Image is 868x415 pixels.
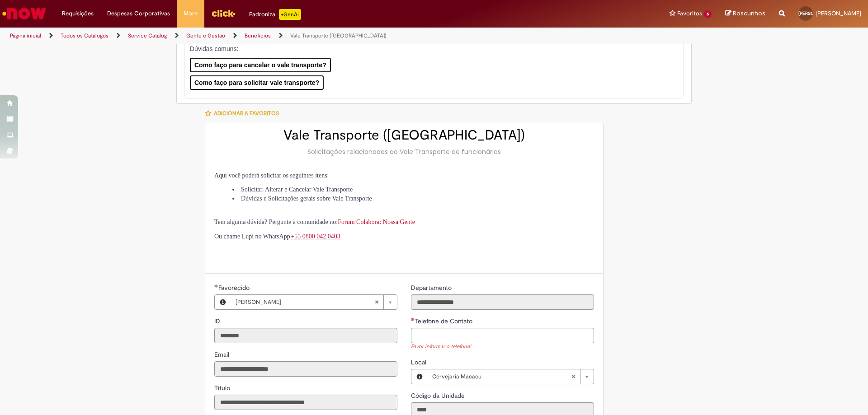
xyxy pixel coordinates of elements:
[816,9,861,17] span: [PERSON_NAME]
[232,185,594,194] li: Solicitar, Alterar e Cancelar Vale Transporte
[245,32,271,39] a: Benefícios
[798,10,834,16] span: [PERSON_NAME]
[214,233,290,240] span: Ou chame Lupi no WhatsApp
[214,350,231,359] label: Somente leitura - Email
[236,295,374,309] span: [PERSON_NAME]
[128,32,167,39] a: Service Catalog
[62,9,94,18] span: Requisições
[338,219,415,225] a: Forum Colabora: Nossa Gente
[725,9,765,18] a: Rascunhos
[1,5,47,23] img: ServiceNow
[214,317,222,325] span: Somente leitura - ID
[249,9,301,20] div: Padroniza
[214,284,218,288] span: Obrigatório Preenchido
[232,194,594,203] li: Dúvidas e Solicitações gerais sobre Vale Transporte
[677,9,702,18] span: Favoritos
[214,110,279,117] span: Adicionar a Favoritos
[370,295,383,309] abbr: Limpar campo Favorecido
[214,317,222,326] label: Somente leitura - ID
[61,32,108,39] a: Todos os Catálogos
[411,391,467,400] label: Somente leitura - Código da Unidade
[184,9,198,18] span: More
[428,369,594,384] a: Cervejaria MacacuLimpar campo Local
[411,358,428,366] span: Local
[215,295,231,309] button: Favorecido, Visualizar este registro Jonas Macedo Amaral
[214,395,397,410] input: Título
[214,147,594,156] div: Solicitações relacionadas ao Vale Transporte de funcionários
[214,219,415,225] span: Tem alguma dúvida? Pergunte à comunidade no:
[7,28,572,44] ul: Trilhas de página
[214,128,594,143] h2: Vale Transporte ([GEOGRAPHIC_DATA])
[107,9,170,18] span: Despesas Corporativas
[10,32,41,39] a: Página inicial
[190,58,331,72] button: Como faço para cancelar o vale transporte?
[205,104,284,123] button: Adicionar a Favoritos
[411,369,428,384] button: Local, Visualizar este registro Cervejaria Macacu
[279,9,301,20] p: +GenAi
[704,10,712,18] span: 6
[290,32,387,39] a: Vale Transporte ([GEOGRAPHIC_DATA])
[291,232,341,240] a: +55 0800 042 0403
[190,75,324,90] button: Como faço para solicitar vale transporte?
[291,233,340,240] span: +55 0800 042 0403
[566,369,580,384] abbr: Limpar campo Local
[190,44,666,53] p: Dúvidas comuns:
[214,361,397,377] input: Email
[415,317,474,325] span: Telefone de Contato
[211,6,236,20] img: click_logo_yellow_360x200.png
[411,283,453,292] label: Somente leitura - Departamento
[214,172,329,179] span: Aqui você poderá solicitar os seguintes itens:
[231,295,397,309] a: [PERSON_NAME]Limpar campo Favorecido
[411,284,453,292] span: Somente leitura - Departamento
[411,343,594,351] div: Favor informar o telefone!
[411,317,415,321] span: Necessários
[214,383,232,392] label: Somente leitura - Título
[218,284,251,292] span: Necessários - Favorecido
[432,369,571,384] span: Cervejaria Macacu
[733,9,765,18] span: Rascunhos
[411,328,594,343] input: Telefone de Contato
[186,32,225,39] a: Gente e Gestão
[411,294,594,310] input: Departamento
[214,328,397,343] input: ID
